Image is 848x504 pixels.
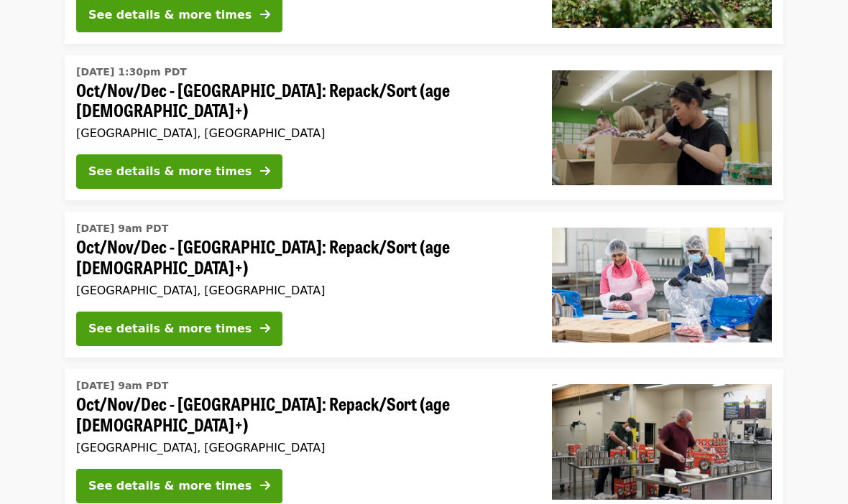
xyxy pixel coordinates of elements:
i: arrow-right icon [260,8,270,22]
div: See details & more times [88,6,252,24]
img: Oct/Nov/Dec - Portland: Repack/Sort (age 8+) organized by Oregon Food Bank [552,70,772,185]
i: arrow-right icon [260,164,270,178]
span: Oct/Nov/Dec - [GEOGRAPHIC_DATA]: Repack/Sort (age [DEMOGRAPHIC_DATA]+) [76,393,529,435]
button: See details & more times [76,154,282,189]
button: See details & more times [76,469,282,503]
span: Oct/Nov/Dec - [GEOGRAPHIC_DATA]: Repack/Sort (age [DEMOGRAPHIC_DATA]+) [76,80,529,121]
a: See details for "Oct/Nov/Dec - Portland: Repack/Sort (age 8+)" [65,55,783,201]
span: Oct/Nov/Dec - [GEOGRAPHIC_DATA]: Repack/Sort (age [DEMOGRAPHIC_DATA]+) [76,236,529,278]
a: See details for "Oct/Nov/Dec - Beaverton: Repack/Sort (age 10+)" [65,212,783,358]
i: arrow-right icon [260,479,270,493]
div: [GEOGRAPHIC_DATA], [GEOGRAPHIC_DATA] [76,441,529,454]
time: [DATE] 9am PDT [76,221,168,236]
div: [GEOGRAPHIC_DATA], [GEOGRAPHIC_DATA] [76,126,529,140]
div: [GEOGRAPHIC_DATA], [GEOGRAPHIC_DATA] [76,284,529,297]
time: [DATE] 9am PDT [76,378,168,393]
img: Oct/Nov/Dec - Beaverton: Repack/Sort (age 10+) organized by Oregon Food Bank [552,228,772,342]
div: See details & more times [88,320,252,337]
time: [DATE] 1:30pm PDT [76,65,187,80]
img: Oct/Nov/Dec - Portland: Repack/Sort (age 16+) organized by Oregon Food Bank [552,384,772,499]
button: See details & more times [76,312,282,346]
i: arrow-right icon [260,322,270,335]
div: See details & more times [88,477,252,495]
div: See details & more times [88,163,252,180]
